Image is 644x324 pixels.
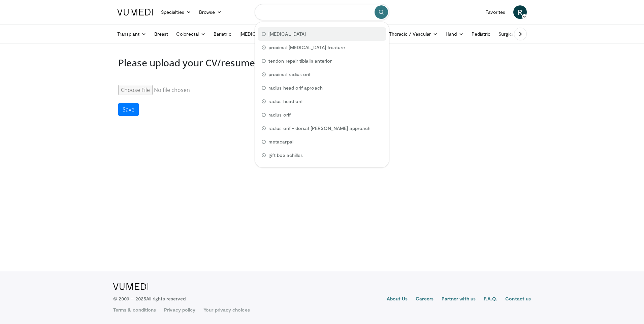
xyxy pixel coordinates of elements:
a: Colorectal [172,27,210,41]
span: proximal radius orif [268,71,311,78]
a: R [513,5,527,19]
p: © 2009 – 2025 [113,295,186,302]
a: About Us [387,295,408,303]
a: Browse [195,5,226,19]
a: Surgical Oncology [494,27,549,41]
a: Pediatric [468,27,494,41]
span: [MEDICAL_DATA] [268,31,306,37]
a: F.A.Q. [484,295,497,303]
img: VuMedi Logo [117,9,153,15]
span: radius head orif [268,98,303,105]
a: CardioThoracic / Vascular [371,27,442,41]
a: Hand [442,27,468,41]
a: Careers [416,295,433,303]
a: Transplant [113,27,150,41]
span: gift box achilles [268,152,303,159]
span: metacarpal [268,138,293,145]
a: Terms & conditions [113,306,156,313]
input: Search topics, interventions [255,4,389,20]
span: tendon repair tibialis anterior [268,58,332,64]
span: radius head orif aproach [268,85,323,91]
a: Your privacy choices [203,306,250,313]
img: VuMedi Logo [113,283,149,290]
a: Contact us [505,295,531,303]
button: Save [118,103,139,116]
a: Specialties [157,5,195,19]
a: [MEDICAL_DATA] [235,27,288,41]
a: Favorites [481,5,509,19]
span: proximal [MEDICAL_DATA] frcature [268,44,345,51]
a: Privacy policy [164,306,195,313]
h3: Please upload your CV/resume or medical license [118,57,526,69]
span: All rights reserved [146,296,186,301]
span: radius orif [268,111,291,118]
span: radius orif - dorsal [PERSON_NAME] approach [268,125,371,132]
a: Partner with us [442,295,476,303]
a: Breast [150,27,172,41]
a: Bariatric [210,27,235,41]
